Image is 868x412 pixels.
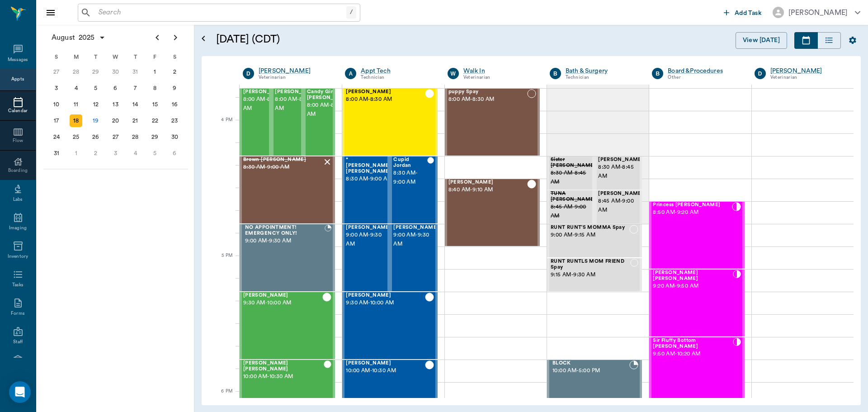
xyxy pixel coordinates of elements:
[361,74,434,81] div: Technician
[346,95,425,104] span: 8:00 AM - 8:30 AM
[50,82,63,95] div: Sunday, August 3, 2025
[70,82,82,95] div: Monday, August 4, 2025
[42,4,60,22] button: Close drawer
[66,50,86,64] div: M
[342,156,390,224] div: CHECKED_OUT, 8:30 AM - 9:00 AM
[50,131,63,143] div: Sunday, August 24, 2025
[448,89,527,95] span: puppy Spay
[342,292,437,360] div: CHECKED_OUT, 9:30 AM - 10:00 AM
[129,147,142,160] div: Thursday, September 4, 2025
[788,7,848,18] div: [PERSON_NAME]
[547,156,594,190] div: CANCELED, 8:30 AM - 8:45 AM
[245,225,325,237] span: NO APPOINTMENT! EMERGENCY ONLY!
[770,66,843,76] a: [PERSON_NAME]
[551,259,630,270] span: RUNT RUNTLS MOM FRIEND Spay
[90,147,102,160] div: Tuesday, September 2, 2025
[463,66,536,76] div: Walk In
[145,50,165,64] div: F
[243,163,322,172] span: 8:30 AM - 9:00 AM
[243,95,288,113] span: 8:00 AM - 8:30 AM
[13,339,23,346] div: Staff
[770,74,843,81] div: Veterinarian
[209,115,232,138] div: 4 PM
[109,114,122,127] div: Wednesday, August 20, 2025
[70,98,82,111] div: Monday, August 11, 2025
[649,269,744,337] div: CHECKED_IN, 9:20 AM - 9:50 AM
[720,4,765,21] button: Add Task
[243,293,322,298] span: [PERSON_NAME]
[765,4,868,21] button: [PERSON_NAME]
[598,163,643,181] span: 8:30 AM - 8:45 AM
[165,50,184,64] div: S
[259,66,331,76] a: [PERSON_NAME]
[445,88,540,156] div: NOT_CONFIRMED, 8:00 AM - 8:30 AM
[390,156,437,224] div: CHECKED_OUT, 8:30 AM - 9:00 AM
[243,68,254,79] div: D
[346,293,425,298] span: [PERSON_NAME]
[445,179,540,246] div: CHECKED_OUT, 8:40 AM - 9:10 AM
[11,310,24,317] div: Forms
[168,114,181,127] div: Saturday, August 23, 2025
[9,381,31,403] div: Open Intercom Messenger
[129,114,142,127] div: Thursday, August 21, 2025
[95,6,346,19] input: Search
[448,185,527,194] span: 8:40 AM - 9:10 AM
[668,74,741,81] div: Other
[168,82,181,95] div: Saturday, August 9, 2025
[393,157,427,169] span: Cupid Jordan
[551,169,596,187] span: 8:30 AM - 8:45 AM
[11,76,24,83] div: Appts
[149,131,161,143] div: Friday, August 29, 2025
[275,89,320,95] span: [PERSON_NAME]
[209,387,232,409] div: 6 PM
[50,114,63,127] div: Sunday, August 17, 2025
[566,66,638,76] a: Bath & Surgery
[653,350,733,359] span: 9:50 AM - 10:20 AM
[240,224,335,292] div: BOOKED, 9:00 AM - 9:30 AM
[109,66,122,78] div: Wednesday, July 30, 2025
[70,131,82,143] div: Monday, August 25, 2025
[198,21,209,56] button: Open calendar
[345,68,356,79] div: A
[129,82,142,95] div: Thursday, August 7, 2025
[303,88,335,156] div: CHECKED_OUT, 8:00 AM - 8:30 AM
[240,292,335,360] div: CHECKED_OUT, 9:30 AM - 10:00 AM
[90,66,102,78] div: Tuesday, July 29, 2025
[551,225,629,231] span: RUNT RUNT'S MOMMA Spay
[243,157,322,163] span: Brown [PERSON_NAME]
[551,157,596,169] span: Sister [PERSON_NAME]
[129,131,142,143] div: Thursday, August 28, 2025
[109,147,122,160] div: Wednesday, September 3, 2025
[346,157,393,174] span: *[PERSON_NAME]* [PERSON_NAME]
[149,98,161,111] div: Friday, August 15, 2025
[47,28,110,47] button: August2025
[653,282,733,291] span: 9:20 AM - 9:50 AM
[149,147,161,160] div: Friday, September 5, 2025
[653,208,731,217] span: 8:50 AM - 9:20 AM
[448,95,527,104] span: 8:00 AM - 8:30 AM
[393,225,439,231] span: [PERSON_NAME]
[552,360,629,366] span: BLOCK
[307,89,352,101] span: Candy Girl [PERSON_NAME]
[551,270,630,279] span: 9:15 AM - 9:30 AM
[149,114,161,127] div: Friday, August 22, 2025
[653,202,731,208] span: Princess [PERSON_NAME]
[547,190,594,224] div: CANCELED, 8:45 AM - 9:00 AM
[598,197,643,215] span: 8:45 AM - 9:00 AM
[448,68,459,79] div: W
[346,175,393,184] span: 8:30 AM - 9:00 AM
[259,74,331,81] div: Veterinarian
[168,131,181,143] div: Saturday, August 30, 2025
[346,225,391,231] span: [PERSON_NAME]
[390,224,437,292] div: CHECKED_OUT, 9:00 AM - 9:30 AM
[70,66,82,78] div: Monday, July 28, 2025
[393,231,439,249] span: 9:00 AM - 9:30 AM
[346,6,356,19] div: /
[240,88,271,156] div: CHECKED_OUT, 8:00 AM - 8:30 AM
[668,66,741,76] a: Board &Procedures
[106,50,126,64] div: W
[90,131,102,143] div: Tuesday, August 26, 2025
